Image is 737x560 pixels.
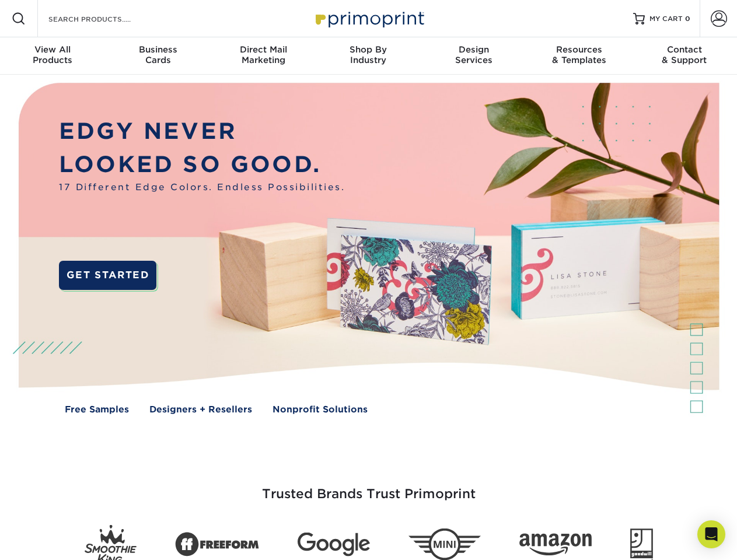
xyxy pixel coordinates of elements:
span: Contact [632,44,737,55]
a: GET STARTED [59,261,156,290]
a: BusinessCards [105,37,210,75]
a: Nonprofit Solutions [273,403,368,416]
img: Primoprint [310,6,427,31]
a: DesignServices [421,37,526,75]
img: Goodwill [630,528,653,560]
span: 0 [685,15,690,23]
div: Cards [105,44,210,65]
img: Google [298,533,370,556]
span: MY CART [649,14,683,24]
div: Industry [316,44,421,65]
img: Amazon [519,534,592,556]
div: Open Intercom Messenger [697,520,725,548]
div: Marketing [211,44,316,65]
div: Services [421,44,526,65]
input: SEARCH PRODUCTS..... [47,12,161,26]
a: Resources& Templates [526,37,631,75]
span: Design [421,44,526,55]
span: Resources [526,44,631,55]
a: Contact& Support [632,37,737,75]
span: Direct Mail [211,44,316,55]
a: Free Samples [65,403,129,416]
a: Direct MailMarketing [211,37,316,75]
p: EDGY NEVER [59,115,345,148]
div: & Support [632,44,737,65]
span: 17 Different Edge Colors. Endless Possibilities. [59,181,345,194]
iframe: Google Customer Reviews [3,524,99,556]
span: Business [105,44,210,55]
a: Shop ByIndustry [316,37,421,75]
span: Shop By [316,44,421,55]
div: & Templates [526,44,631,65]
h3: Trusted Brands Trust Primoprint [27,459,710,516]
a: Designers + Resellers [149,403,252,416]
p: LOOKED SO GOOD. [59,148,345,181]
